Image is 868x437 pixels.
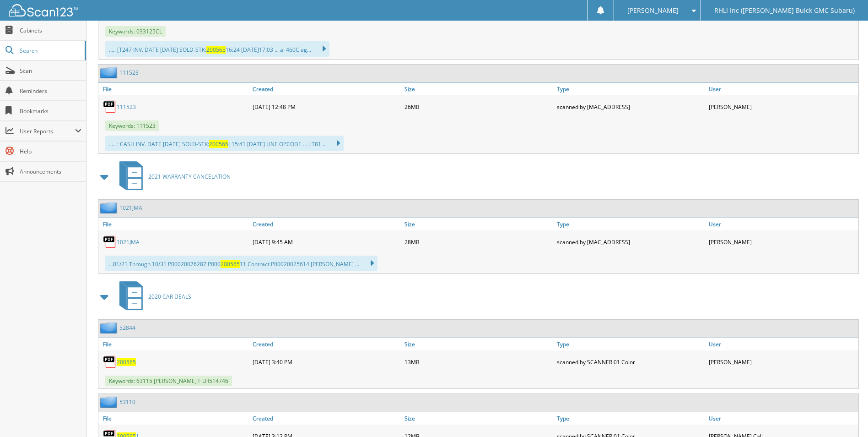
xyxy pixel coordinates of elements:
[250,338,402,350] a: Created
[555,233,706,251] div: scanned by [MAC_ADDRESS]
[555,218,706,230] a: Type
[714,8,855,13] span: RHLI Inc ([PERSON_NAME] Buick GMC Subaru)
[555,338,706,350] a: Type
[20,107,81,115] span: Bookmarks
[706,233,858,251] div: [PERSON_NAME]
[105,136,344,151] div: ..... : CASH INV. DATE [DATE] SOLD-STK: |15:41 [DATE] LINE OPCODE ... |T81...
[98,218,250,230] a: File
[402,233,554,251] div: 28MB
[250,233,402,251] div: [DATE] 9:45 AM
[119,324,135,332] a: 52844
[105,41,329,57] div: ..... [T247 INV. DATE [DATE] SOLD-STK: 16:24 [DATE]17:03 ... al 460C ag...
[105,120,159,131] span: Keywords: 111523
[20,168,81,175] span: Announcements
[100,67,119,78] img: folder2.png
[148,293,191,300] span: 2020 CAR DEALS
[402,353,554,371] div: 13MB
[209,140,228,148] span: 200565
[555,412,706,425] a: Type
[402,412,554,425] a: Size
[250,412,402,425] a: Created
[100,396,119,408] img: folder2.png
[555,353,706,371] div: scanned by SCANNER 01 Color
[250,98,402,116] div: [DATE] 12:48 PM
[119,398,135,406] a: 53110
[117,103,136,111] a: 111523
[103,355,117,369] img: PDF.png
[402,218,554,230] a: Size
[402,83,554,95] a: Size
[402,338,554,350] a: Size
[402,98,554,116] div: 26MB
[706,218,858,230] a: User
[221,260,240,268] span: 200565
[119,69,139,76] a: 111523
[105,256,377,271] div: ...01/21 Through 10/31 P00020076287 P000 11 Contract P00020025614 [PERSON_NAME] ...
[148,173,231,180] span: 2021 WARRANTY CANCELATION
[98,83,250,95] a: File
[250,83,402,95] a: Created
[20,147,81,155] span: Help
[250,353,402,371] div: [DATE] 3:40 PM
[9,4,78,16] img: scan123-logo-white.svg
[627,8,679,13] span: [PERSON_NAME]
[105,26,166,37] span: Keywords: 033125CL
[20,67,81,75] span: Scan
[105,376,232,386] span: Keywords: 63115 [PERSON_NAME] F LH514746
[98,412,250,425] a: File
[250,218,402,230] a: Created
[103,100,117,114] img: PDF.png
[706,412,858,425] a: User
[114,279,191,315] a: 2020 CAR DEALS
[114,158,231,195] a: 2021 WARRANTY CANCELATION
[103,235,117,249] img: PDF.png
[706,83,858,95] a: User
[206,46,226,54] span: 200565
[117,238,140,246] a: 1021JMA
[706,98,858,116] div: [PERSON_NAME]
[119,204,142,212] a: 1021JMA
[20,87,81,95] span: Reminders
[100,202,119,213] img: folder2.png
[20,27,81,34] span: Cabinets
[117,358,136,366] a: 200565
[555,98,706,116] div: scanned by [MAC_ADDRESS]
[100,322,119,333] img: folder2.png
[98,338,250,350] a: File
[20,47,80,55] span: Search
[706,353,858,371] div: [PERSON_NAME]
[555,83,706,95] a: Type
[20,127,75,135] span: User Reports
[706,338,858,350] a: User
[822,393,868,437] iframe: Chat Widget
